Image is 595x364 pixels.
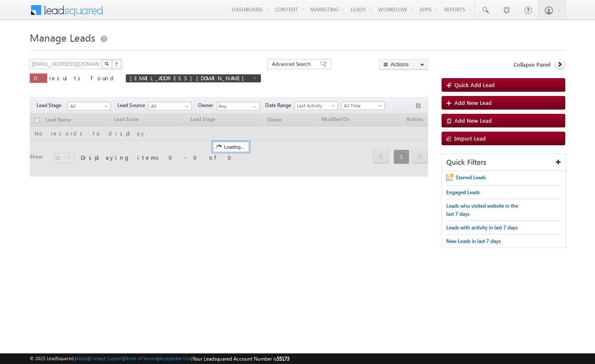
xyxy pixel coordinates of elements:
[295,102,335,110] span: Last Activity
[446,224,518,231] span: Leads with activity in last 7 days
[149,102,189,110] span: All
[216,102,260,110] input: Type to Search
[454,99,492,106] span: Add New Lead
[379,59,428,70] button: Actions
[446,189,480,195] span: Engaged Leads
[130,74,248,82] span: [EMAIL_ADDRESS][DOMAIN_NAME]
[277,356,289,362] span: 55173
[90,356,123,361] a: Contact Support
[49,74,117,82] span: results found
[105,62,109,66] img: Search
[513,61,550,68] span: Collapse Panel
[115,60,119,68] span: ?
[295,102,338,110] a: Last Activity
[68,102,111,110] a: All
[454,81,495,88] span: Quick Add Lead
[446,203,518,217] span: Leads who visited website in the last 7 days
[456,174,486,181] span: Starred Leads
[148,102,192,110] a: All
[446,238,501,244] span: New Leads in last 7 days
[193,356,289,362] span: Your Leadsquared Account Number is
[117,102,148,109] span: Lead Source
[30,355,289,363] span: © 2025 LeadSquared | | | | |
[442,154,566,171] div: Quick Filters
[76,356,88,361] a: About
[342,102,382,110] span: All Time
[213,142,249,152] div: Loading...
[30,31,95,44] span: Manage Leads
[341,102,385,110] a: All Time
[248,102,259,111] a: Show All Items
[454,135,486,142] span: Import Lead
[272,60,313,68] span: Advanced Search
[37,102,68,109] span: Lead Stage
[454,117,492,124] span: Add New Lead
[68,102,108,110] span: All
[198,102,216,109] span: Owner
[265,102,295,109] span: Date Range
[34,74,43,82] span: 0
[159,356,191,361] a: Acceptable Use
[125,356,158,361] a: Terms of Service
[112,59,122,69] button: ?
